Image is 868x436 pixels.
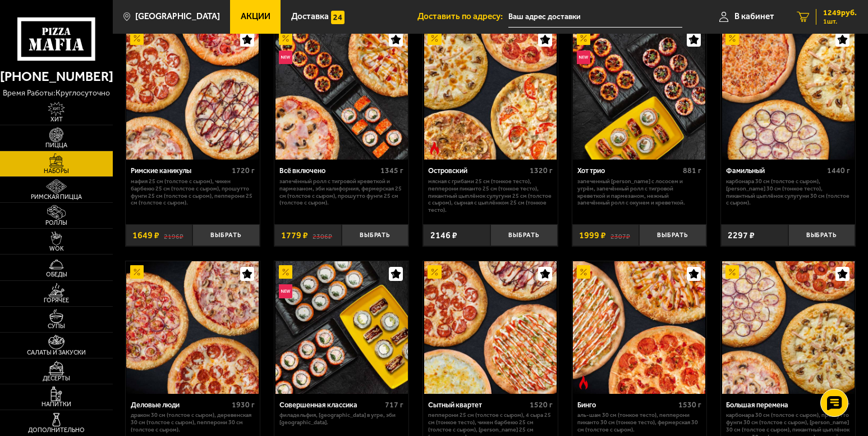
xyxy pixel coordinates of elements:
[126,27,259,160] img: Римские каникулы
[573,27,705,160] img: Хот трио
[131,178,255,207] p: Мафия 25 см (толстое с сыром), Чикен Барбекю 25 см (толстое с сыром), Прошутто Фунги 25 см (толст...
[275,27,408,160] img: Всё включено
[726,178,850,207] p: Карбонара 30 см (толстое с сыром), [PERSON_NAME] 30 см (тонкое тесто), Пикантный цыплёнок сулугун...
[126,27,260,160] a: АкционныйРимские каникулы
[428,31,441,45] img: Акционный
[823,18,857,25] span: 1 шт.
[725,265,739,279] img: Акционный
[417,12,508,21] span: Доставить по адресу:
[725,31,739,45] img: Акционный
[728,231,755,240] span: 2297 ₽
[279,178,403,207] p: Запечённый ролл с тигровой креветкой и пармезаном, Эби Калифорния, Фермерская 25 см (толстое с сы...
[131,401,229,409] div: Деловые люди
[279,401,382,409] div: Совершенная классика
[721,27,855,160] a: АкционныйФамильный
[279,284,292,298] img: Новинка
[232,400,255,410] span: 1930 г
[610,231,630,240] s: 2307 ₽
[428,401,526,409] div: Сытный квартет
[678,400,701,410] span: 1530 г
[130,265,144,279] img: Акционный
[530,400,553,410] span: 1520 г
[726,401,824,409] div: Большая перемена
[241,12,270,21] span: Акции
[131,412,255,434] p: Дракон 30 см (толстое с сыром), Деревенская 30 см (толстое с сыром), Пепперони 30 см (толстое с с...
[385,400,403,410] span: 717 г
[424,27,557,160] img: Островский
[132,231,159,240] span: 1649 ₽
[275,261,408,394] img: Совершенная классика
[726,166,824,175] div: Фамильный
[130,31,144,45] img: Акционный
[380,166,403,175] span: 1345 г
[135,12,220,21] span: [GEOGRAPHIC_DATA]
[331,11,345,24] img: 15daf4d41897b9f0e9f617042186c801.svg
[530,166,553,175] span: 1320 г
[423,261,557,394] a: АкционныйСытный квартет
[428,142,441,155] img: Острое блюдо
[126,261,260,394] a: АкционныйДеловые люди
[639,224,706,246] button: Выбрать
[291,12,329,21] span: Доставка
[279,166,378,175] div: Всё включено
[577,412,701,434] p: Аль-Шам 30 см (тонкое тесто), Пепперони Пиканто 30 см (тонкое тесто), Фермерская 30 см (толстое с...
[192,224,260,246] button: Выбрать
[131,166,229,175] div: Римские каникулы
[424,261,557,394] img: Сытный квартет
[734,12,774,21] span: В кабинет
[508,7,682,28] input: Ваш адрес доставки
[572,27,706,160] a: АкционныйНовинкаХот трио
[722,261,855,394] img: Большая перемена
[279,31,292,45] img: Акционный
[423,27,557,160] a: АкционныйОстрое блюдоОстровский
[281,231,308,240] span: 1779 ₽
[823,9,857,17] span: 1249 руб.
[577,375,590,389] img: Острое блюдо
[232,166,255,175] span: 1720 г
[274,27,408,160] a: АкционныйНовинкаВсё включено
[279,412,403,426] p: Филадельфия, [GEOGRAPHIC_DATA] в угре, Эби [GEOGRAPHIC_DATA].
[577,401,676,409] div: Бинго
[577,265,590,279] img: Акционный
[428,178,552,214] p: Мясная с грибами 25 см (тонкое тесто), Пепперони Пиканто 25 см (тонкое тесто), Пикантный цыплёнок...
[490,224,558,246] button: Выбрать
[279,51,292,64] img: Новинка
[722,27,855,160] img: Фамильный
[683,166,701,175] span: 881 г
[126,261,259,394] img: Деловые люди
[577,178,701,207] p: Запеченный [PERSON_NAME] с лососем и угрём, Запечённый ролл с тигровой креветкой и пармезаном, Не...
[274,261,408,394] a: АкционныйНовинкаСовершенная классика
[827,166,850,175] span: 1440 г
[508,7,682,28] span: Санкт-Петербург, Среднерогатская улица, 16к2
[342,224,409,246] button: Выбрать
[313,231,332,240] s: 2306 ₽
[721,261,855,394] a: АкционныйБольшая перемена
[577,31,590,45] img: Акционный
[279,265,292,279] img: Акционный
[573,261,705,394] img: Бинго
[577,51,590,64] img: Новинка
[579,231,606,240] span: 1999 ₽
[577,166,680,175] div: Хот трио
[572,261,706,394] a: АкционныйОстрое блюдоБинго
[164,231,183,240] s: 2196 ₽
[430,231,457,240] span: 2146 ₽
[428,265,441,279] img: Акционный
[788,224,856,246] button: Выбрать
[428,166,526,175] div: Островский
